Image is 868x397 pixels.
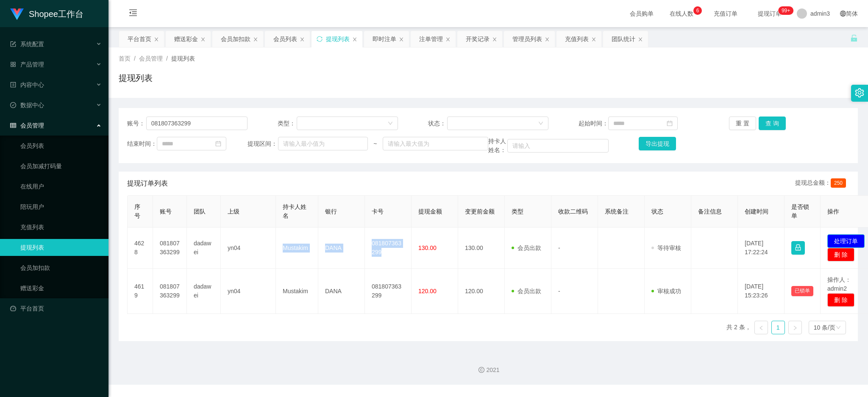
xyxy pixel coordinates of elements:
[771,321,785,334] li: 1
[745,208,768,215] span: 创建时间
[492,37,497,42] i: 图标: close
[128,31,151,47] div: 平台首页
[10,300,102,317] a: 图标: dashboard平台首页
[726,321,751,334] li: 共 2 条，
[428,119,447,128] span: 状态：
[696,6,699,15] p: 6
[565,31,589,47] div: 充值列表
[160,208,172,215] span: 账号
[10,102,16,108] i: 图标: check-circle-o
[545,37,550,42] i: 图标: close
[605,208,629,215] span: 系统备注
[383,137,488,150] input: 请输入最大值为
[418,208,442,215] span: 提现金额
[788,321,802,334] li: 下一页
[278,119,297,128] span: 类型：
[793,325,798,330] i: 图标: right
[187,269,221,314] td: dadawei
[128,228,153,269] td: 4628
[194,208,206,215] span: 团队
[558,208,588,215] span: 收款二维码
[791,286,813,296] button: 已锁单
[512,208,523,215] span: 类型
[558,244,560,251] span: -
[127,178,168,189] span: 提现订单列表
[10,61,44,68] span: 产品管理
[419,31,443,47] div: 注单管理
[200,37,206,42] i: 图标: close
[458,228,505,269] td: 130.00
[558,288,560,294] span: -
[10,41,16,47] i: 图标: form
[639,137,676,150] button: 导出提现
[352,37,357,42] i: 图标: close
[791,203,809,219] span: 是否锁单
[488,137,507,155] span: 持卡人姓名：
[729,117,756,130] button: 重 置
[795,178,849,189] div: 提现总金额：
[458,269,505,314] td: 120.00
[667,120,673,126] i: 图标: calendar
[418,244,437,251] span: 130.00
[10,122,44,129] span: 会员管理
[591,37,596,42] i: 图标: close
[221,228,276,269] td: yn04
[368,139,383,148] span: ~
[10,82,16,88] i: 图标: profile
[772,321,785,334] a: 1
[326,31,350,47] div: 提现列表
[215,141,221,147] i: 图标: calendar
[827,234,865,248] button: 处理订单
[512,288,541,294] span: 会员出款
[418,288,437,294] span: 120.00
[651,208,663,215] span: 状态
[10,41,44,47] span: 系统配置
[365,228,412,269] td: 081807363299
[827,293,854,307] button: 删 除
[146,117,248,130] input: 请输入
[754,11,786,17] span: 提现订单
[134,55,136,62] span: /
[278,137,368,150] input: 请输入最小值为
[20,219,102,236] a: 充值列表
[709,11,742,17] span: 充值订单
[840,11,846,17] i: 图标: global
[166,55,168,62] span: /
[373,31,396,47] div: 即时注单
[115,366,861,375] div: 2021
[318,228,365,269] td: DANA
[827,276,851,292] span: 操作人：admin2
[20,137,102,154] a: 会员列表
[119,72,153,84] h1: 提现列表
[318,269,365,314] td: DANA
[20,198,102,215] a: 陪玩用户
[248,139,278,148] span: 提现区间：
[221,269,276,314] td: yn04
[738,269,785,314] td: [DATE] 15:23:26
[665,11,698,17] span: 在线人数
[317,36,323,42] i: 图标: sync
[276,228,318,269] td: Mustakim
[831,178,846,188] span: 250
[119,55,131,62] span: 首页
[365,269,412,314] td: 081807363299
[20,280,102,297] a: 赠送彩金
[651,244,681,251] span: 等待审核
[759,325,764,330] i: 图标: left
[399,37,404,42] i: 图标: close
[10,122,16,128] i: 图标: table
[791,241,805,255] button: 图标: lock
[253,37,258,42] i: 图标: close
[638,37,643,42] i: 图标: close
[738,228,785,269] td: [DATE] 17:22:24
[465,208,495,215] span: 变更前金额
[827,248,854,261] button: 删 除
[139,55,163,62] span: 会员管理
[153,228,187,269] td: 081807363299
[754,321,768,334] li: 上一页
[372,208,384,215] span: 卡号
[10,10,83,17] a: Shopee工作台
[814,321,835,334] div: 10 条/页
[228,208,239,215] span: 上级
[778,6,793,15] sup: 285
